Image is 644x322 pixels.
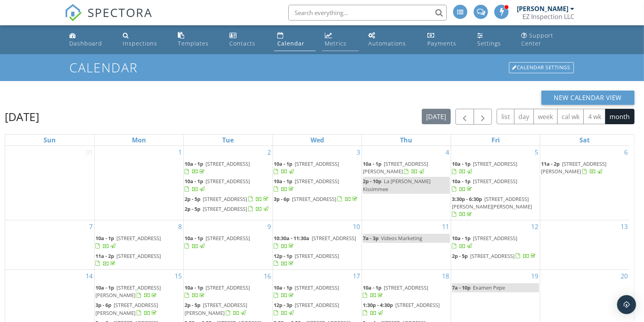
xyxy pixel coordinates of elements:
span: [STREET_ADDRESS][PERSON_NAME] [95,301,158,316]
a: Sunday [42,134,57,146]
span: [STREET_ADDRESS] [295,178,339,185]
a: Wednesday [309,134,326,146]
a: Go to September 15, 2025 [173,270,183,282]
a: 10a - 1p [STREET_ADDRESS] [274,159,361,176]
a: Templates [175,28,220,51]
span: 10a - 1p [185,235,203,242]
button: New Calendar View [541,91,635,105]
a: 3p - 6p [STREET_ADDRESS][PERSON_NAME] [95,301,158,316]
a: 10a - 1p [STREET_ADDRESS] [185,283,272,300]
span: 12p - 3p [274,301,292,309]
span: 3p - 6p [274,195,290,203]
span: [STREET_ADDRESS] [203,205,247,212]
a: 10a - 1p [STREET_ADDRESS] [185,234,272,251]
a: 10a - 1p [STREET_ADDRESS] [363,283,450,300]
a: Dashboard [66,28,114,51]
div: Calendar [277,40,305,47]
span: 10a - 1p [452,178,471,185]
a: Go to September 1, 2025 [177,146,183,159]
a: Inspections [120,28,168,51]
a: Calendar [274,28,316,51]
img: The Best Home Inspection Software - Spectora [65,4,82,21]
a: 2p - 5p [STREET_ADDRESS] [452,252,537,259]
a: 10a - 1p [STREET_ADDRESS] [452,234,539,251]
a: 10:30a - 11:30a [STREET_ADDRESS] [274,234,361,251]
span: 10a - 1p [274,284,292,291]
button: list [497,109,514,124]
a: 10a - 1p [STREET_ADDRESS] [452,177,539,194]
a: Go to September 20, 2025 [619,270,629,282]
a: 10a - 1p [STREET_ADDRESS] [185,159,272,176]
a: 12p - 1p [STREET_ADDRESS] [274,252,339,267]
a: 12p - 1p [STREET_ADDRESS] [274,252,361,269]
a: 10a - 1p [STREET_ADDRESS] [95,234,183,251]
a: 10a - 1p [STREET_ADDRESS][PERSON_NAME] [363,159,450,176]
span: 2p - 5p [185,195,200,203]
td: Go to September 12, 2025 [451,220,540,270]
span: 10a - 1p [363,160,381,167]
a: 10a - 1p [STREET_ADDRESS] [363,284,428,299]
a: Monday [130,134,148,146]
button: week [533,109,558,124]
span: [STREET_ADDRESS] [295,301,339,309]
span: [STREET_ADDRESS] [312,235,356,242]
a: 11a - 2p [STREET_ADDRESS][PERSON_NAME] [541,159,629,176]
span: 10:30a - 11:30a [274,235,309,242]
a: Contacts [226,28,268,51]
div: Templates [178,40,209,47]
div: Calendar Settings [509,62,574,73]
button: Previous month [455,109,474,125]
span: [STREET_ADDRESS] [473,178,517,185]
a: 3p - 6p [STREET_ADDRESS] [274,195,361,204]
span: [STREET_ADDRESS] [295,252,339,259]
span: 10a - 1p [185,178,203,185]
a: 10a - 1p [STREET_ADDRESS] [185,235,250,249]
span: 10a - 1p [95,284,114,291]
a: Friday [490,134,501,146]
h1: Calendar [69,61,574,74]
a: 10a - 1p [STREET_ADDRESS] [185,160,250,175]
a: Tuesday [221,134,235,146]
span: [STREET_ADDRESS] [473,235,517,242]
a: Go to September 18, 2025 [440,270,451,282]
a: Go to September 13, 2025 [619,220,629,233]
span: [STREET_ADDRESS][PERSON_NAME] [363,160,428,175]
span: [STREET_ADDRESS] [470,252,514,259]
span: Videos Marketing [381,235,422,242]
a: 11a - 2p [STREET_ADDRESS] [95,252,161,267]
a: 10a - 1p [STREET_ADDRESS] [274,284,339,299]
span: [STREET_ADDRESS] [206,284,250,291]
a: 10a - 1p [STREET_ADDRESS][PERSON_NAME] [95,283,183,300]
span: [STREET_ADDRESS] [206,235,250,242]
span: 7a - 10p [452,284,471,291]
a: Go to September 7, 2025 [88,220,94,233]
a: 2p - 5p [STREET_ADDRESS] [185,205,272,214]
div: Open Intercom Messenger [617,295,636,314]
input: Search everything... [288,5,447,21]
span: 10a - 1p [274,178,292,185]
div: Automations [368,40,406,47]
a: Go to September 10, 2025 [351,220,362,233]
a: Go to September 17, 2025 [351,270,362,282]
a: 2p - 5p [STREET_ADDRESS] [185,195,270,203]
a: 10a - 1p [STREET_ADDRESS] [452,235,517,249]
a: 10a - 1p [STREET_ADDRESS] [452,178,517,192]
a: Payments [424,28,468,51]
a: 3:30p - 6:30p [STREET_ADDRESS][PERSON_NAME][PERSON_NAME] [452,195,539,220]
div: Support Center [521,32,553,47]
span: 10a - 1p [185,160,203,167]
span: 10a - 1p [95,235,114,242]
a: 10:30a - 11:30a [STREET_ADDRESS] [274,235,356,249]
span: 12p - 1p [274,252,292,259]
span: [STREET_ADDRESS] [116,235,161,242]
a: 10a - 1p [STREET_ADDRESS] [274,283,361,300]
a: Go to September 9, 2025 [266,220,272,233]
span: [STREET_ADDRESS] [116,252,161,259]
a: 3:30p - 6:30p [STREET_ADDRESS][PERSON_NAME][PERSON_NAME] [452,195,532,218]
td: Go to September 3, 2025 [272,146,362,220]
a: Go to September 3, 2025 [355,146,362,159]
a: Go to September 16, 2025 [262,270,272,282]
a: Go to September 5, 2025 [533,146,540,159]
span: 10a - 1p [452,235,471,242]
span: [STREET_ADDRESS][PERSON_NAME] [95,284,161,299]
